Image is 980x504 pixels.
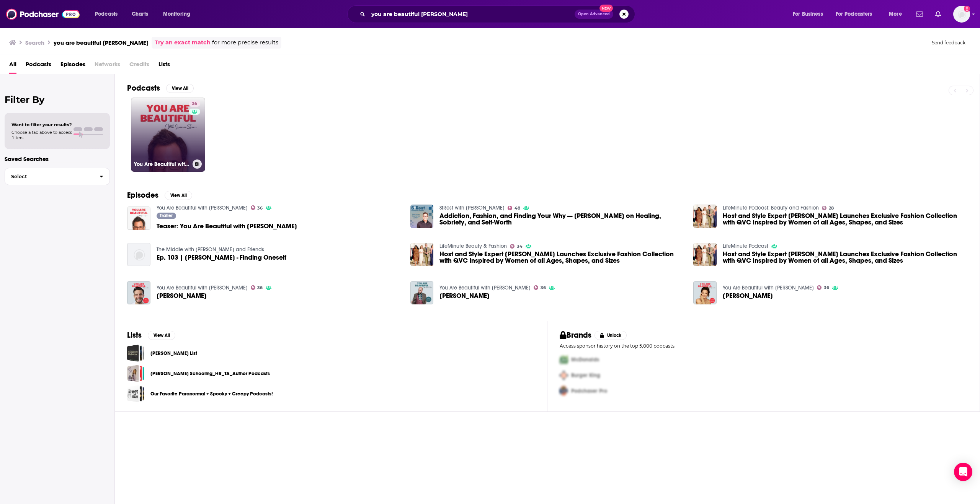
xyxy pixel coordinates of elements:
[212,38,278,47] span: for more precise results
[166,84,194,93] button: View All
[560,343,967,349] p: Access sponsor history on the top 5,000 podcasts.
[158,8,200,20] button: open menu
[723,293,773,299] span: [PERSON_NAME]
[954,463,972,481] div: Open Intercom Messenger
[787,8,833,20] button: open menu
[150,390,273,398] a: Our Favorite Paranormal + Spooky + Creepy Podcasts!
[817,285,829,290] a: 36
[410,281,434,304] img: Chris Sullivan
[953,6,970,23] img: User Profile
[571,372,600,379] span: Burger King
[11,130,72,140] span: Choose a tab above to access filters.
[836,9,872,20] span: For Podcasters
[127,281,150,304] img: Nico Tortorella
[599,5,613,12] span: New
[129,58,149,74] span: Credits
[157,246,264,253] a: The Middle with Matthew Emerzian and Friends
[439,251,684,264] a: Host and Style Expert Lawrence Zarian Launches Exclusive Fashion Collection with QVC Inspired by ...
[251,285,263,290] a: 36
[723,205,819,211] a: LifeMinute Podcast: Beauty and Fashion
[150,349,197,358] a: [PERSON_NAME] List
[575,10,613,19] button: Open AdvancedNew
[157,254,286,261] a: Ep. 103 | Lawrence Zarian - Finding Oneself
[127,206,150,230] a: Teaser: You Are Beautiful with Lawrence Zarian
[693,281,717,304] img: Lynda Carter
[157,285,248,291] a: You Are Beautiful with Lawrence Zarian
[127,190,192,200] a: EpisodesView All
[157,293,207,299] span: [PERSON_NAME]
[158,58,170,74] a: Lists
[571,388,607,394] span: Podchaser Pro
[127,243,150,266] img: Ep. 103 | Lawrence Zarian - Finding Oneself
[964,6,970,12] svg: Add a profile image
[165,191,192,200] button: View All
[25,39,44,46] h3: Search
[560,330,591,340] h2: Brands
[439,293,490,299] a: Chris Sullivan
[889,9,902,20] span: More
[723,213,967,226] span: Host and Style Expert [PERSON_NAME] Launches Exclusive Fashion Collection with QVC Inspired by Wo...
[354,5,642,23] div: Search podcasts, credits, & more...
[163,9,190,20] span: Monitoring
[595,331,627,340] button: Unlock
[9,58,16,74] a: All
[557,383,571,399] img: Third Pro Logo
[11,122,72,127] span: Want to filter your results?
[127,385,144,402] a: Our Favorite Paranormal + Spooky + Creepy Podcasts!
[557,352,571,367] img: First Pro Logo
[824,286,829,289] span: 36
[439,213,684,226] a: Addiction, Fashion, and Finding Your Why — Lawrence Zarian on Healing, Sobriety, and Self-Worth
[510,244,523,249] a: 34
[6,7,80,21] img: Podchaser - Follow, Share and Rate Podcasts
[134,161,189,167] h3: You Are Beautiful with [PERSON_NAME]
[534,285,546,290] a: 36
[60,58,85,74] a: Episodes
[723,285,814,291] a: You Are Beautiful with Lawrence Zarian
[884,8,911,20] button: open menu
[157,223,297,229] a: Teaser: You Are Beautiful with Lawrence Zarian
[127,83,194,93] a: PodcastsView All
[54,39,149,46] h3: you are beautiful [PERSON_NAME]
[517,245,523,248] span: 34
[693,243,717,266] img: Host and Style Expert Lawrence Zarian Launches Exclusive Fashion Collection with QVC Inspired by ...
[189,101,200,107] a: 36
[132,9,148,20] span: Charts
[439,205,505,211] a: StRest with Kerstin Lindquist
[26,58,51,74] a: Podcasts
[127,330,175,340] a: ListsView All
[578,12,610,16] span: Open Advanced
[831,8,884,20] button: open menu
[410,243,434,266] img: Host and Style Expert Lawrence Zarian Launches Exclusive Fashion Collection with QVC Inspired by ...
[160,213,173,218] span: Trailer
[257,286,263,289] span: 36
[913,8,926,21] a: Show notifications dropdown
[150,369,270,378] a: [PERSON_NAME] Schooling_HR_TA_Author Podcasts
[723,243,768,249] a: LifeMinute Podcast
[95,58,120,74] span: Networks
[368,8,575,20] input: Search podcasts, credits, & more...
[127,8,153,20] a: Charts
[127,190,158,200] h2: Episodes
[929,39,968,46] button: Send feedback
[439,251,684,264] span: Host and Style Expert [PERSON_NAME] Launches Exclusive Fashion Collection with QVC Inspired by Wo...
[829,206,834,210] span: 28
[410,205,434,228] img: Addiction, Fashion, and Finding Your Why — Lawrence Zarian on Healing, Sobriety, and Self-Worth
[5,174,93,179] span: Select
[148,331,175,340] button: View All
[5,168,110,185] button: Select
[571,356,599,363] span: McDonalds
[953,6,970,23] span: Logged in as brenda_epic
[127,83,160,93] h2: Podcasts
[127,330,142,340] h2: Lists
[90,8,127,20] button: open menu
[723,251,967,264] span: Host and Style Expert [PERSON_NAME] Launches Exclusive Fashion Collection with QVC Inspired by Wo...
[508,206,520,210] a: 48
